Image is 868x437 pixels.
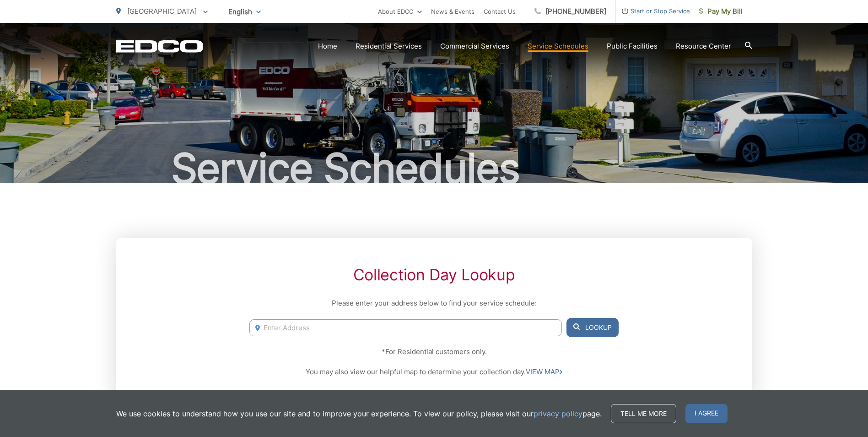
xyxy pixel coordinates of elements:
h1: Service Schedules [116,146,752,191]
a: VIEW MAP [526,366,562,377]
a: Resource Center [676,41,731,52]
a: Public Facilities [607,41,658,52]
a: About EDCO [378,6,422,17]
h2: Collection Day Lookup [249,266,618,284]
a: News & Events [431,6,474,17]
a: Tell me more [611,404,676,423]
span: Pay My Bill [699,6,743,17]
p: Please enter your address below to find your service schedule: [249,298,618,309]
a: Commercial Services [440,41,509,52]
button: Lookup [566,318,619,337]
a: privacy policy [534,408,582,419]
a: Contact Us [484,6,516,17]
a: Residential Services [356,41,422,52]
a: Service Schedules [528,41,588,52]
p: We use cookies to understand how you use our site and to improve your experience. To view our pol... [116,408,602,419]
input: Enter Address [249,319,561,336]
p: You may also view our helpful map to determine your collection day. [249,366,618,377]
a: Home [318,41,337,52]
span: English [221,4,268,20]
a: EDCD logo. Return to the homepage. [116,40,203,53]
p: *For Residential customers only. [249,346,618,357]
span: [GEOGRAPHIC_DATA] [127,7,197,16]
span: I agree [685,404,728,423]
